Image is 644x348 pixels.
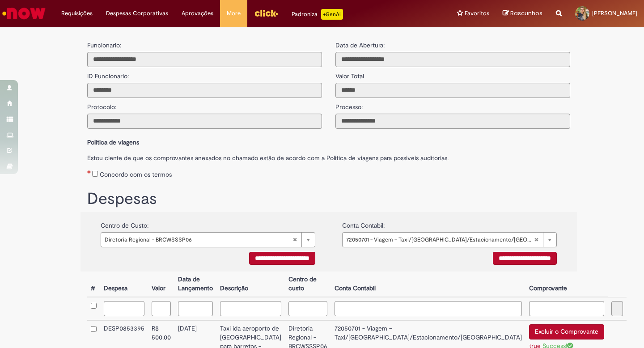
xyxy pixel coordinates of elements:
label: Valor Total [335,67,364,81]
span: Aprovações [182,9,213,18]
span: 72050701 - Viagem – Taxi/[GEOGRAPHIC_DATA]/Estacionamento/[GEOGRAPHIC_DATA] [346,233,534,247]
abbr: Limpar campo {0} [288,233,301,247]
th: Centro de custo [285,272,331,297]
span: Favoritos [465,9,489,18]
label: Concordo com os termos [100,170,172,179]
span: Requisições [61,9,93,18]
span: More [227,9,241,18]
label: Funcionario: [87,41,121,50]
th: Conta Contabil [331,272,525,297]
span: Diretoria Regional - BRCWSSSP06 [105,233,292,247]
img: click_logo_yellow_360x200.png [254,6,278,20]
a: 72050701 - Viagem – Taxi/[GEOGRAPHIC_DATA]/Estacionamento/[GEOGRAPHIC_DATA]Limpar campo {0} [342,232,557,247]
b: Política de viagens [87,138,139,146]
button: Excluir o Comprovante [529,324,604,340]
th: # [87,272,100,297]
th: Descrição [216,272,285,297]
img: ServiceNow [1,4,47,22]
th: Despesa [100,272,148,297]
label: Conta Contabil: [342,216,385,230]
span: Rascunhos [510,9,542,17]
th: Data de Lançamento [174,272,216,297]
a: Rascunhos [503,9,542,18]
p: +GenAi [321,9,343,20]
th: Valor [148,272,174,297]
a: Diretoria Regional - BRCWSSSP06Limpar campo {0} [101,232,315,247]
label: Protocolo: [87,98,116,111]
label: Estou ciente de que os comprovantes anexados no chamado estão de acordo com a Politica de viagens... [87,149,570,162]
label: Centro de Custo: [101,216,148,230]
span: [PERSON_NAME] [592,9,637,17]
span: Despesas Corporativas [106,9,168,18]
h1: Despesas [87,190,570,208]
div: Padroniza [292,9,343,20]
label: Data de Abertura: [335,41,385,50]
label: Processo: [335,98,363,111]
th: Comprovante [525,272,608,297]
label: ID Funcionario: [87,67,129,81]
abbr: Limpar campo {0} [530,233,543,247]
